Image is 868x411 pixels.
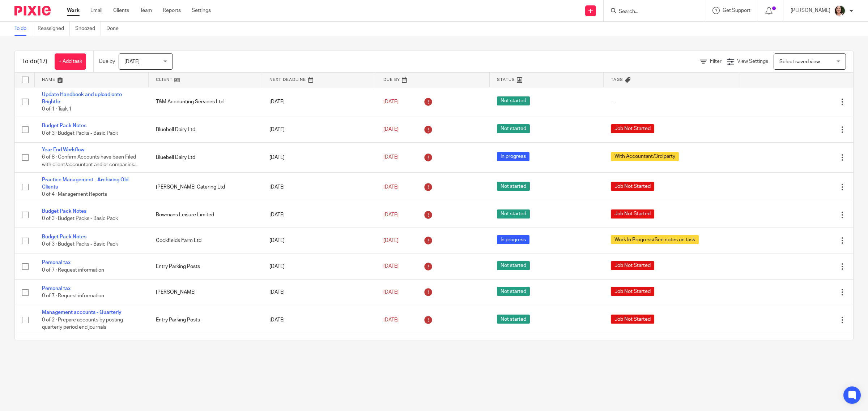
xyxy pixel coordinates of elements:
[149,87,263,117] td: T&M Accounting Services Ltd
[497,182,530,191] span: Not started
[262,143,376,172] td: [DATE]
[37,59,47,64] span: (17)
[497,315,530,324] span: Not started
[723,8,750,13] span: Get Support
[75,22,101,36] a: Snoozed
[262,280,376,305] td: [DATE]
[262,254,376,279] td: [DATE]
[779,59,820,64] span: Select saved view
[383,238,399,243] span: [DATE]
[14,6,51,16] img: Pixie
[611,209,654,219] span: Job Not Started
[42,177,128,190] a: Practice Management - Archiving Old Clients
[124,59,140,64] span: [DATE]
[14,22,32,36] a: To do
[497,124,530,133] span: Not started
[383,290,399,295] span: [DATE]
[149,172,263,202] td: [PERSON_NAME] Catering Ltd
[834,5,846,17] img: me.jpg
[497,287,530,296] span: Not started
[383,127,399,132] span: [DATE]
[42,286,71,291] a: Personal tax
[262,335,376,360] td: [DATE]
[611,235,699,244] span: Work In Progress/See notes on task
[55,53,86,70] a: + Add task
[618,9,683,15] input: Search
[262,228,376,254] td: [DATE]
[42,216,118,221] span: 0 of 3 · Budget Packs - Basic Pack
[42,123,86,128] a: Budget Pack Notes
[38,22,70,36] a: Reassigned
[149,305,263,335] td: Entry Parking Posts
[42,310,122,315] a: Management accounts - Quarterly
[497,152,529,161] span: In progress
[106,22,124,36] a: Done
[42,293,104,298] span: 0 of 7 · Request information
[99,58,115,65] p: Due by
[383,264,399,269] span: [DATE]
[383,155,399,160] span: [DATE]
[149,335,263,360] td: Entry Parking Posts
[611,287,654,296] span: Job Not Started
[791,7,830,14] p: [PERSON_NAME]
[42,155,137,168] span: 6 of 8 · Confirm Accounts have been Filed with client/accountant and or companies...
[383,212,399,217] span: [DATE]
[611,261,654,270] span: Job Not Started
[42,317,123,330] span: 0 of 2 · Prepare accounts by posting quarterly period end journals
[149,228,263,254] td: Cockfields Farm Ltd
[90,7,102,14] a: Email
[42,209,86,214] a: Budget Pack Notes
[611,152,679,161] span: With Accountant/3rd party
[497,235,529,244] span: In progress
[262,202,376,228] td: [DATE]
[497,261,530,270] span: Not started
[42,242,118,247] span: 0 of 3 · Budget Packs - Basic Pack
[611,124,654,133] span: Job Not Started
[710,59,722,64] span: Filter
[42,268,104,273] span: 0 of 7 · Request information
[192,7,211,14] a: Settings
[262,87,376,117] td: [DATE]
[383,317,399,323] span: [DATE]
[149,117,263,142] td: Bluebell Dairy Ltd
[163,7,181,14] a: Reports
[611,182,654,191] span: Job Not Started
[611,98,732,105] div: ---
[262,172,376,202] td: [DATE]
[611,315,654,324] span: Job Not Started
[42,260,71,265] a: Personal tax
[497,209,530,219] span: Not started
[149,202,263,228] td: Bowmans Leisure Limited
[42,147,84,152] a: Year End Workflow
[22,58,47,65] h1: To do
[42,107,72,112] span: 0 of 1 · Task 1
[42,92,122,104] a: Update Handbook and upload onto Brighthr
[113,7,129,14] a: Clients
[149,254,263,279] td: Entry Parking Posts
[42,234,86,239] a: Budget Pack Notes
[42,131,118,136] span: 0 of 3 · Budget Packs - Basic Pack
[42,192,107,197] span: 0 of 4 · Management Reports
[262,305,376,335] td: [DATE]
[149,143,263,172] td: Bluebell Dairy Ltd
[262,117,376,142] td: [DATE]
[149,280,263,305] td: [PERSON_NAME]
[611,78,623,82] span: Tags
[497,96,530,105] span: Not started
[383,185,399,190] span: [DATE]
[737,59,768,64] span: View Settings
[140,7,152,14] a: Team
[383,99,399,104] span: [DATE]
[67,7,80,14] a: Work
